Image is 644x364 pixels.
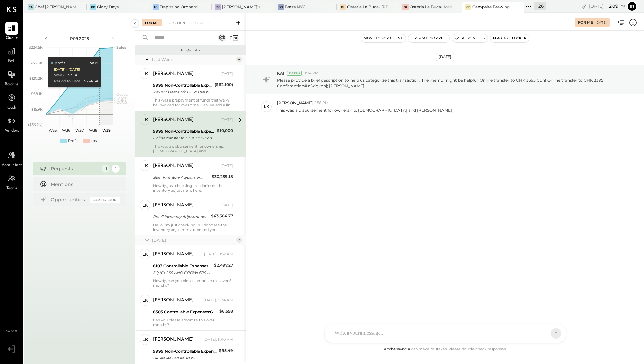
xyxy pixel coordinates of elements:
div: $95.49 [219,347,233,354]
div: 4 [112,165,120,173]
button: Move to for client [361,34,406,42]
div: 4 [236,57,242,62]
div: Profit [68,138,78,144]
div: Opportunities [51,196,86,203]
div: [PERSON_NAME] [153,117,194,123]
div: [DATE], 11:40 AM [203,337,233,342]
a: P&L [0,45,23,65]
div: LK [142,251,148,257]
div: Last Week [152,57,235,63]
span: 2:56 PM [314,100,329,106]
a: Accountant [0,149,23,168]
div: [PERSON_NAME]'s [222,4,260,10]
div: LK [142,71,148,77]
div: For Client [163,19,191,26]
p: Please provide a brief description to help us categorize this transaction. The memo might be help... [277,77,621,89]
div: [PERSON_NAME] [153,163,194,169]
div: $6,558 [219,308,233,315]
div: Mo [215,4,221,10]
div: 9999 Non-Controllable Expenses:Other Income and Expenses:To Be Classified P&L [153,348,217,355]
div: [DATE] [220,71,233,77]
div: [DATE] [220,163,233,169]
text: $68.1K [31,91,43,96]
div: Requests [138,48,242,52]
a: Queue [0,22,23,41]
div: [PERSON_NAME] [153,202,194,209]
div: copy link [581,3,587,10]
text: $224.5K [29,45,43,50]
span: P&L [8,58,16,65]
div: [DATE] [152,237,235,243]
div: 9999 Non-Controllable Expenses:Other Income and Expenses:To Be Classified P&L [153,128,215,135]
div: [DATE] [589,3,625,9]
div: Beer Inventory Adjustment [153,174,210,181]
text: Occu... [116,92,128,97]
text: W37 [75,128,84,133]
div: [DATE] [595,20,607,25]
div: This was a disbursement for ownership, [DEMOGRAPHIC_DATA] and [PERSON_NAME] [153,144,233,153]
div: Brass NYC [285,4,306,10]
div: [DATE] [220,117,233,123]
div: Loss [91,138,98,144]
div: [DATE], 11:32 AM [204,252,233,257]
text: W39 [102,128,110,133]
div: $10,000 [217,127,233,134]
text: W38 [89,128,97,133]
div: CA [28,4,34,10]
p: This was a disbursement for ownership, [DEMOGRAPHIC_DATA] and [PERSON_NAME] [277,107,452,113]
div: Requests [51,165,98,172]
div: 7 [236,237,242,243]
span: KAI [277,70,284,76]
div: Rewards Network DES:FUNDS ID:386 Rewards Network DES:FUNDS ID:38624-030176553 INDN:CAMPSITE BREWI... [153,89,213,95]
div: Mentions [51,181,116,188]
div: Can you please amortize this over 5 months? [153,318,233,327]
div: [DATE] - [DATE] [54,67,80,72]
div: System [287,71,302,76]
div: CB [465,4,471,10]
div: $2,497.27 [214,262,233,269]
a: Teams [0,172,23,192]
div: LK [142,163,148,169]
button: Resolve [452,34,480,42]
div: Howdy, just checking in. I don't see the inventory adjustment here. [153,183,233,193]
div: For Me [142,19,162,26]
div: 9999 Non-Controllable Expenses:Other Income and Expenses:To Be Classified P&L [153,82,213,89]
div: GD [90,4,96,10]
div: BN [278,4,284,10]
div: Period to Date [54,79,80,84]
span: 11:04 PM [303,71,319,76]
div: [PERSON_NAME] [153,251,194,258]
div: Online transfer to CHK 3395 Conf Online transfer to CHK 3395 Confirmation# a5xigkbnj; [GEOGRAPHIC... [153,135,215,141]
div: Howdy, can you please amortize this over 5 months? [153,278,233,288]
div: Hello, I'm just checking in. I don't see the inventory adjustment reported yet. [153,223,233,232]
div: This was a prepayment of funds that we will be invoiced for over time. Can we add a line to the b... [153,98,233,107]
div: 6505 Controllable Expenses:General & Administrative Expenses:Accounting & Bookkeeping [153,309,217,315]
div: LK [142,297,148,304]
div: BASIN 141 - MONTROSE [153,355,217,361]
div: ($62,100) [215,81,233,88]
div: Glory Days [97,4,119,10]
div: $3.1K [68,73,77,78]
div: [DATE], 11:34 AM [204,298,233,303]
span: Teams [6,186,17,192]
div: Closed [192,19,213,26]
text: $120.2K [29,76,43,81]
div: [PERSON_NAME] [153,297,194,304]
text: $172.3K [30,60,43,65]
div: [PERSON_NAME] [153,336,194,343]
div: LK [142,202,148,208]
div: OL [340,4,346,10]
text: COGS [116,100,127,105]
div: OL [402,4,409,10]
div: W39 [90,60,98,66]
span: Accountant [2,162,22,168]
div: $224.5K [84,79,98,84]
text: OPEX [116,98,127,103]
div: Chef [PERSON_NAME]'s Vineyard Restaurant [35,4,76,10]
div: [DATE] [220,203,233,208]
span: Cash [7,105,16,111]
div: P09 2025 [51,36,108,41]
div: [PERSON_NAME] [153,71,194,77]
div: For Me [578,20,593,25]
div: [DATE] [436,53,454,61]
